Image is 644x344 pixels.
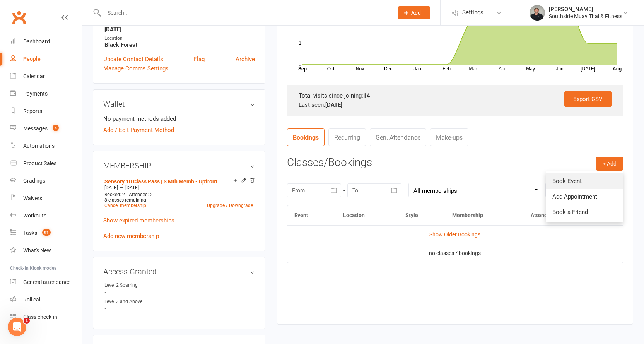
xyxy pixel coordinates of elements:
[336,205,398,225] th: Location
[103,64,169,73] a: Manage Comms Settings
[194,55,205,64] a: Flag
[23,38,50,44] div: Dashboard
[104,26,255,33] strong: [DATE]
[287,205,336,225] th: Event
[23,212,46,219] div: Workouts
[23,56,41,62] div: People
[564,91,612,107] a: Export CSV
[546,173,623,189] a: Book Event
[287,128,325,146] a: Bookings
[596,157,623,171] button: + Add
[104,298,168,305] div: Level 3 and Above
[10,172,82,190] a: Gradings
[10,224,82,242] a: Tasks 91
[103,114,255,123] li: No payment methods added
[546,204,623,220] a: Book a Friend
[328,128,366,146] a: Recurring
[9,8,29,27] a: Clubworx
[10,207,82,224] a: Workouts
[129,192,153,197] span: Attended: 2
[23,91,48,97] div: Payments
[10,155,82,172] a: Product Sales
[104,185,118,190] span: [DATE]
[299,100,612,110] div: Last seen:
[23,296,41,303] div: Roll call
[104,282,168,289] div: Level 2 Sparring
[103,233,159,240] a: Add new membership
[10,68,82,85] a: Calendar
[23,73,45,79] div: Calendar
[549,6,622,13] div: [PERSON_NAME]
[10,308,82,326] a: Class kiosk mode
[524,205,598,225] th: Attendance
[398,205,445,225] th: Style
[10,33,82,50] a: Dashboard
[363,92,370,99] strong: 14
[445,205,524,225] th: Membership
[104,203,146,208] a: Cancel membership
[104,35,255,42] div: Location
[287,244,623,262] td: no classes / bookings
[103,55,163,64] a: Update Contact Details
[10,291,82,308] a: Roll call
[104,305,255,312] strong: -
[103,100,255,108] h3: Wallet
[104,41,255,48] strong: Black Forest
[23,160,56,166] div: Product Sales
[104,192,125,197] span: Booked: 2
[102,7,388,18] input: Search...
[104,197,146,203] span: 8 classes remaining
[10,103,82,120] a: Reports
[10,190,82,207] a: Waivers
[102,185,255,191] div: —
[103,267,255,276] h3: Access Granted
[10,242,82,259] a: What's New
[23,247,51,253] div: What's New
[104,289,255,296] strong: -
[10,274,82,291] a: General attendance kiosk mode
[23,125,48,132] div: Messages
[299,91,612,100] div: Total visits since joining:
[23,279,70,285] div: General attendance
[546,189,623,204] a: Add Appointment
[8,318,26,336] iframe: Intercom live chat
[10,85,82,103] a: Payments
[23,178,45,184] div: Gradings
[287,157,623,169] h3: Classes/Bookings
[207,203,253,208] a: Upgrade / Downgrade
[23,230,37,236] div: Tasks
[325,101,342,108] strong: [DATE]
[430,128,468,146] a: Make-ups
[23,143,55,149] div: Automations
[23,108,42,114] div: Reports
[411,10,421,16] span: Add
[24,318,30,324] span: 1
[104,178,217,185] a: Sensory 10 Class Pass | 3 Mth Memb - Upfront
[462,4,483,21] span: Settings
[429,231,480,238] a: Show Older Bookings
[125,185,139,190] span: [DATE]
[370,128,426,146] a: Gen. Attendance
[530,5,545,21] img: thumb_image1524148262.png
[23,195,42,201] div: Waivers
[10,50,82,68] a: People
[103,125,174,135] a: Add / Edit Payment Method
[23,314,57,320] div: Class check-in
[236,55,255,64] a: Archive
[53,125,59,131] span: 6
[103,217,174,224] a: Show expired memberships
[42,229,51,236] span: 91
[398,6,430,19] button: Add
[10,120,82,137] a: Messages 6
[103,161,255,170] h3: MEMBERSHIP
[10,137,82,155] a: Automations
[549,13,622,20] div: Southside Muay Thai & Fitness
